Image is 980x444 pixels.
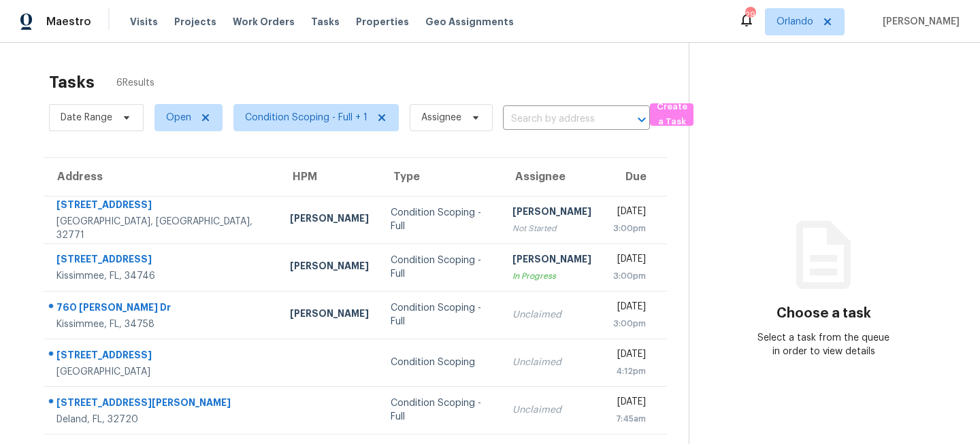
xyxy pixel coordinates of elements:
div: [PERSON_NAME] [512,205,591,222]
div: [DATE] [613,252,646,269]
span: Visits [130,15,158,29]
div: [DATE] [613,395,646,412]
th: HPM [279,158,380,196]
div: 29 [745,8,755,22]
div: [PERSON_NAME] [512,252,591,269]
div: 3:00pm [613,317,646,330]
div: 4:12pm [613,364,646,378]
div: [STREET_ADDRESS][PERSON_NAME] [56,396,268,413]
div: 3:00pm [613,269,646,283]
div: [GEOGRAPHIC_DATA] [56,365,268,379]
span: Geo Assignments [425,15,514,29]
h3: Choose a task [777,307,871,320]
input: Search by address [503,109,612,130]
div: [PERSON_NAME] [290,211,369,228]
h2: Tasks [49,75,95,89]
span: Projects [174,15,216,29]
div: [STREET_ADDRESS] [56,348,268,365]
th: Due [602,158,667,196]
span: Open [166,111,191,124]
div: [DATE] [613,205,646,222]
div: Not Started [512,222,591,235]
div: In Progress [512,269,591,283]
div: Condition Scoping - Full [391,301,491,328]
div: [DATE] [613,300,646,317]
div: [GEOGRAPHIC_DATA], [GEOGRAPHIC_DATA], 32771 [56,215,268,242]
span: [PERSON_NAME] [877,15,960,29]
span: Date Range [61,111,112,124]
span: Orlando [777,15,813,29]
div: 3:00pm [613,222,646,235]
div: Condition Scoping - Full [391,206,491,233]
span: Maestro [46,15,91,29]
th: Address [44,158,279,196]
div: [STREET_ADDRESS] [56,198,268,215]
span: 6 Results [116,76,154,90]
div: Select a task from the queue in order to view details [757,331,892,358]
div: 7:45am [613,412,646,426]
span: Tasks [311,17,340,27]
span: Work Orders [233,15,295,29]
th: Type [380,158,502,196]
div: Unclaimed [512,403,591,417]
span: Create a Task [657,99,687,131]
th: Assignee [502,158,602,196]
span: Condition Scoping - Full + 1 [245,111,367,124]
div: Deland, FL, 32720 [56,413,268,426]
div: [PERSON_NAME] [290,259,369,276]
div: Unclaimed [512,308,591,322]
button: Open [632,110,651,129]
div: [STREET_ADDRESS] [56,252,268,269]
div: Condition Scoping - Full [391,396,491,424]
div: Kissimmee, FL, 34746 [56,269,268,283]
span: Properties [356,15,409,29]
div: Condition Scoping - Full [391,254,491,281]
div: Condition Scoping [391,356,491,369]
div: [PERSON_NAME] [290,307,369,324]
button: Create a Task [650,103,693,126]
div: Kissimmee, FL, 34758 [56,318,268,331]
div: 760 [PERSON_NAME] Dr [56,301,268,318]
div: Unclaimed [512,356,591,369]
div: [DATE] [613,347,646,364]
span: Assignee [421,111,461,124]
